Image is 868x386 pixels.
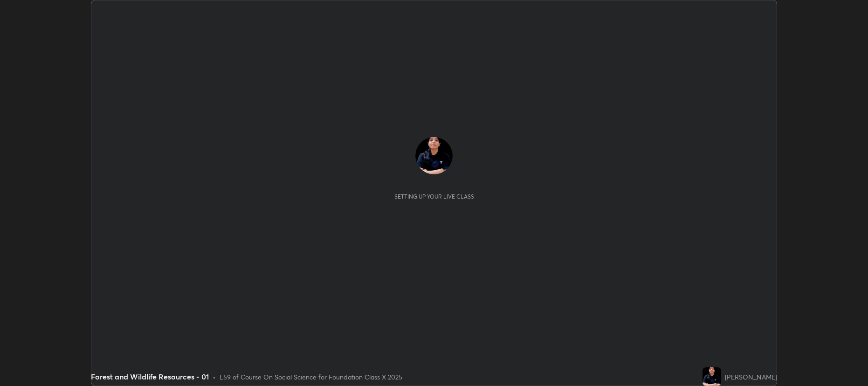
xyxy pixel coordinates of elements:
[415,137,453,174] img: bbb9ae76d40e4962943633a354013b63.jpg
[703,367,721,386] img: bbb9ae76d40e4962943633a354013b63.jpg
[394,193,474,200] div: Setting up your live class
[213,372,216,382] div: •
[91,371,209,382] div: Forest and Wildlife Resources - 01
[220,372,402,382] div: L59 of Course On Social Science for Foundation Class X 2025
[725,372,777,382] div: [PERSON_NAME]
